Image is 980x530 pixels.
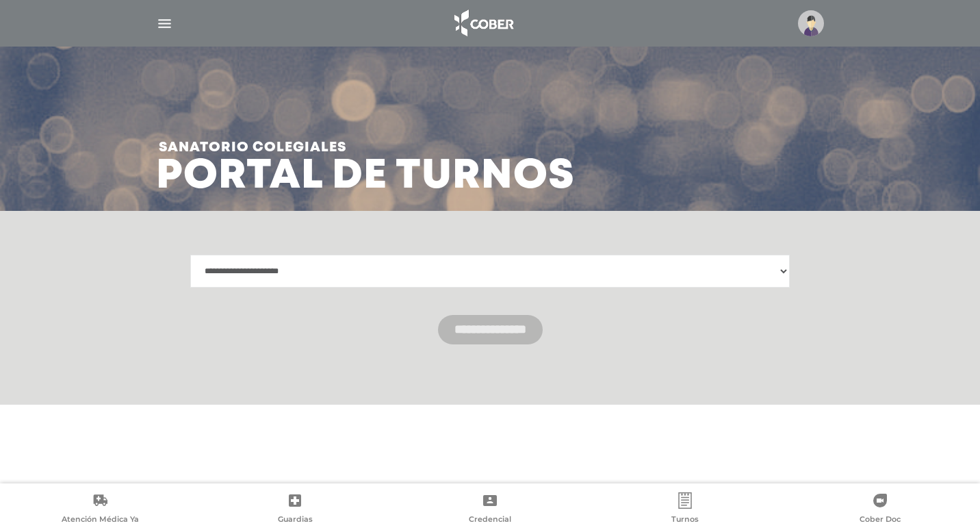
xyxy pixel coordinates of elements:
span: Atención Médica Ya [62,514,139,527]
a: Cober Doc [782,492,977,527]
span: Guardias [278,514,313,527]
h3: Portal de turnos [156,130,575,194]
img: logo_cober_home-white.png [447,7,519,40]
a: Atención Médica Ya [3,492,198,527]
a: Guardias [198,492,393,527]
img: profile-placeholder.svg [798,10,824,36]
span: Cober Doc [860,514,901,527]
a: Turnos [587,492,782,527]
span: Credencial [469,514,511,527]
span: Sanatorio colegiales [159,130,575,166]
img: Cober_menu-lines-white.svg [156,15,173,32]
span: Turnos [671,514,699,527]
a: Credencial [393,492,588,527]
